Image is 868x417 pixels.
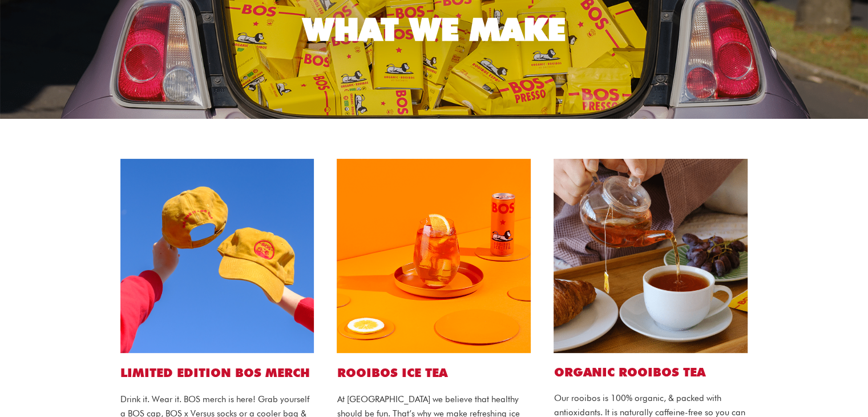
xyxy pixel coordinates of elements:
h1: ROOIBOS ICE TEA [337,364,531,381]
div: WHAT WE MAKE [303,14,566,45]
h2: Organic ROOIBOS TEA [554,364,748,380]
h1: LIMITED EDITION BOS MERCH [120,364,314,381]
img: bos cap [120,159,314,353]
img: bos tea bags website1 [554,159,748,353]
